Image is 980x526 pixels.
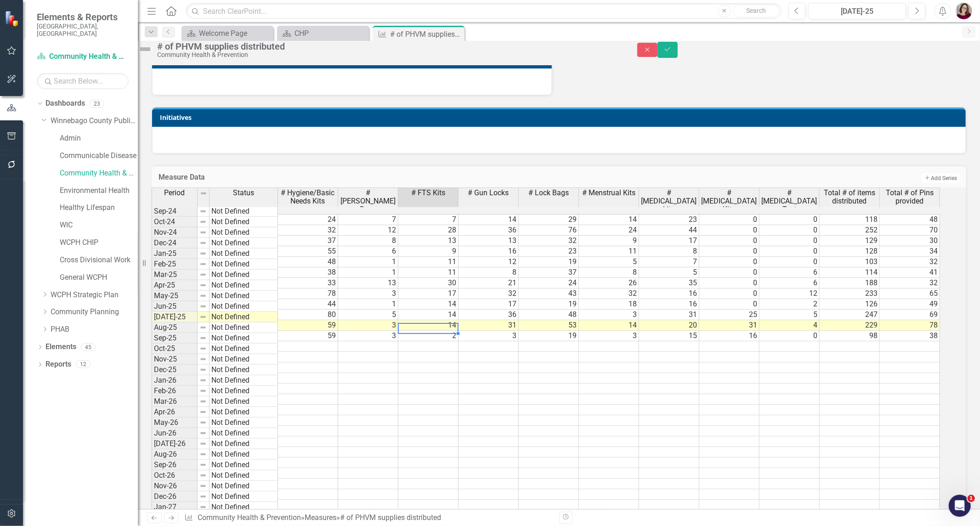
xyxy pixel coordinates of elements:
[820,267,880,278] td: 114
[968,495,975,502] span: 1
[639,278,699,288] td: 35
[138,42,153,57] img: Not Defined
[152,249,198,259] td: Jan-25
[579,214,639,225] td: 14
[759,288,820,299] td: 12
[60,272,138,283] a: General WCPH
[639,288,699,299] td: 16
[880,267,940,278] td: 41
[184,28,271,39] a: Welcome Page
[45,98,85,109] a: Dashboards
[152,354,198,365] td: Nov-25
[579,246,639,257] td: 11
[279,28,367,39] a: CHP
[699,288,759,299] td: 0
[210,449,278,460] td: Not Defined
[398,320,459,331] td: 14
[579,331,639,341] td: 3
[639,267,699,278] td: 5
[210,407,278,418] td: Not Defined
[880,257,940,267] td: 32
[820,288,880,299] td: 233
[468,189,509,197] span: # Gun Locks
[338,246,398,257] td: 6
[199,334,207,342] img: 8DAGhfEEPCf229AAAAAElFTkSuQmCC
[519,278,579,288] td: 24
[305,513,336,522] a: Measures
[459,257,519,267] td: 12
[699,331,759,341] td: 16
[811,6,903,17] div: [DATE]-25
[199,260,207,268] img: 8DAGhfEEPCf229AAAAAElFTkSuQmCC
[699,225,759,236] td: 0
[759,267,820,278] td: 6
[579,320,639,331] td: 14
[152,439,198,449] td: [DATE]-26
[152,301,198,312] td: Jun-25
[880,310,940,320] td: 69
[210,460,278,470] td: Not Defined
[37,51,129,62] a: Community Health & Prevention
[579,299,639,310] td: 18
[459,278,519,288] td: 21
[398,236,459,246] td: 13
[210,418,278,428] td: Not Defined
[200,190,207,197] img: 8DAGhfEEPCf229AAAAAElFTkSuQmCC
[699,246,759,257] td: 0
[519,267,579,278] td: 37
[880,225,940,236] td: 70
[459,236,519,246] td: 13
[820,320,880,331] td: 229
[519,320,579,331] td: 53
[186,3,782,19] input: Search ClearPoint...
[398,267,459,278] td: 11
[199,324,207,331] img: 8DAGhfEEPCf229AAAAAElFTkSuQmCC
[199,282,207,289] img: 8DAGhfEEPCf229AAAAAElFTkSuQmCC
[880,214,940,225] td: 48
[199,271,207,278] img: 8DAGhfEEPCf229AAAAAElFTkSuQmCC
[338,267,398,278] td: 1
[37,11,129,23] span: Elements & Reports
[820,299,880,310] td: 126
[880,236,940,246] td: 30
[199,461,207,469] img: 8DAGhfEEPCf229AAAAAElFTkSuQmCC
[199,503,207,511] img: 8DAGhfEEPCf229AAAAAElFTkSuQmCC
[81,343,96,351] div: 45
[45,342,76,352] a: Elements
[579,310,639,320] td: 3
[152,322,198,333] td: Aug-25
[398,299,459,310] td: 14
[152,449,198,460] td: Aug-26
[338,310,398,320] td: 5
[60,238,138,248] a: WCPH CHIP
[880,278,940,288] td: 32
[579,288,639,299] td: 32
[51,116,138,126] a: Winnebago County Public Health
[210,270,278,280] td: Not Defined
[759,320,820,331] td: 4
[152,502,198,513] td: Jan-27
[164,189,185,197] span: Period
[152,259,198,270] td: Feb-25
[152,344,198,354] td: Oct-25
[51,290,138,300] a: WCPH Strategic Plan
[459,225,519,236] td: 36
[699,310,759,320] td: 25
[60,220,138,231] a: WIC
[880,320,940,331] td: 78
[579,257,639,267] td: 5
[159,173,600,181] h3: Measure Data
[199,218,207,226] img: 8DAGhfEEPCf229AAAAAElFTkSuQmCC
[278,267,338,278] td: 38
[210,217,278,227] td: Not Defined
[398,331,459,341] td: 2
[699,278,759,288] td: 0
[820,246,880,257] td: 128
[210,386,278,396] td: Not Defined
[639,257,699,267] td: 7
[639,331,699,341] td: 15
[152,365,198,375] td: Dec-25
[278,299,338,310] td: 44
[759,299,820,310] td: 2
[528,189,569,197] span: # Lock Bags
